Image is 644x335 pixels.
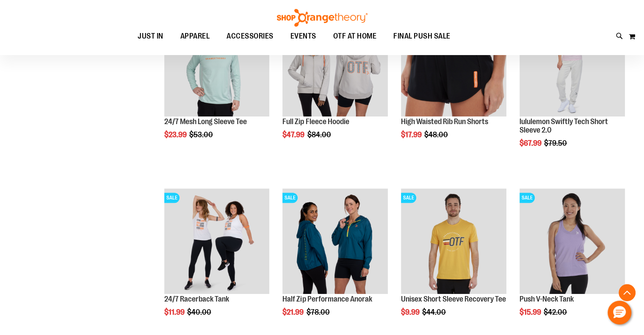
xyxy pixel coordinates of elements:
span: $40.00 [187,308,213,316]
a: lululemon Swiftly Tech Short Sleeve 2.0SALE [520,11,625,118]
span: $42.00 [544,308,568,316]
a: Full Zip Fleece Hoodie [282,117,349,126]
img: Product image for Push V-Neck Tank [520,188,625,294]
a: JUST IN [129,27,172,46]
a: 24/7 Mesh Long Sleeve Tee [164,117,247,126]
span: APPAREL [180,27,210,46]
span: SALE [164,193,180,203]
a: OTF AT HOME [325,27,385,46]
span: $17.99 [401,130,423,139]
div: product [397,7,511,161]
img: Half Zip Performance Anorak [282,188,388,294]
span: $48.00 [424,130,449,139]
span: FINAL PUSH SALE [393,27,451,46]
a: Half Zip Performance AnorakSALE [282,188,388,295]
a: Product image for Push V-Neck TankSALE [520,188,625,295]
a: 24/7 Racerback TankSALE [164,188,270,295]
img: Shop Orangetheory [276,9,369,27]
a: EVENTS [282,27,325,46]
img: Main Image of 1457091 [282,11,388,117]
span: ACCESSORIES [227,27,274,46]
img: 24/7 Racerback Tank [164,188,270,294]
span: $84.00 [307,130,332,139]
button: Hello, have a question? Let’s chat. [608,301,631,324]
a: FINAL PUSH SALE [385,27,459,46]
img: lululemon Swiftly Tech Short Sleeve 2.0 [520,11,625,117]
img: Main Image of 1457095 [164,11,270,117]
span: $53.00 [189,130,214,139]
span: $15.99 [520,308,542,316]
span: SALE [282,193,298,203]
span: JUST IN [138,27,163,46]
a: APPAREL [172,27,218,46]
div: product [160,7,274,161]
span: $44.00 [422,308,447,316]
a: High Waisted Rib Run Shorts [401,117,488,126]
button: Back To Top [619,284,636,301]
div: product [278,7,392,161]
span: EVENTS [290,27,316,46]
a: Unisex Short Sleeve Recovery Tee [401,295,506,303]
span: $9.99 [401,308,421,316]
span: $21.99 [282,308,305,316]
img: Product image for Unisex Short Sleeve Recovery Tee [401,188,506,294]
a: Product image for Unisex Short Sleeve Recovery TeeSALE [401,188,506,295]
span: SALE [401,193,416,203]
a: ACCESSORIES [218,27,282,46]
a: lululemon Swiftly Tech Short Sleeve 2.0 [520,117,608,134]
a: Main Image of 1457095SALE [164,11,270,118]
span: $47.99 [282,130,306,139]
span: $67.99 [520,139,543,147]
a: Push V-Neck Tank [520,295,574,303]
span: SALE [520,193,535,203]
span: $78.00 [306,308,331,316]
span: OTF AT HOME [333,27,377,46]
div: product [515,7,629,169]
a: Half Zip Performance Anorak [282,295,372,303]
a: Main Image of 1457091SALE [282,11,388,118]
span: $79.50 [544,139,568,147]
a: 24/7 Racerback Tank [164,295,229,303]
span: $11.99 [164,308,186,316]
img: High Waisted Rib Run Shorts [401,11,506,117]
span: $23.99 [164,130,188,139]
a: High Waisted Rib Run ShortsSALE [401,11,506,118]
